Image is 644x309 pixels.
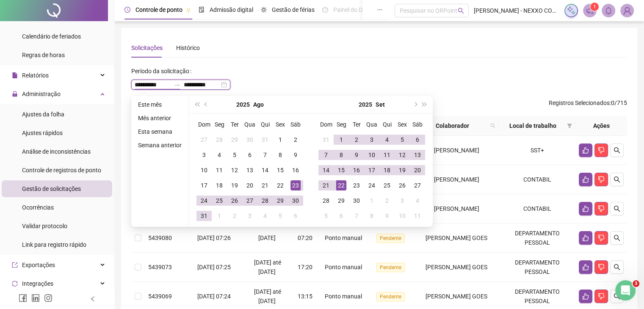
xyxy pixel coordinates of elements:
span: Ocorrências [22,204,54,211]
span: [DATE] até [DATE] [254,259,281,275]
td: 2025-09-03 [242,208,257,223]
td: 2025-07-30 [242,132,257,147]
span: like [582,147,589,154]
th: Sex [273,117,288,132]
td: 2025-09-20 [410,163,425,178]
div: 2 [229,211,240,221]
span: Ponto manual [325,293,362,300]
span: sun [261,7,267,13]
span: clock-circle [124,7,130,13]
td: 2025-09-02 [227,208,242,223]
span: search [614,205,620,212]
div: 24 [199,196,209,206]
span: search [489,119,497,132]
div: 3 [367,135,377,145]
div: 31 [260,135,270,145]
span: [PERSON_NAME] GOES [426,293,487,300]
span: search [458,8,464,14]
div: 26 [229,196,240,206]
div: 29 [275,196,285,206]
div: 30 [245,135,255,145]
div: 2 [382,196,392,206]
td: CONTABIL [499,165,575,194]
span: Pendente [376,234,405,243]
td: 2025-09-15 [334,163,349,178]
span: : 0 / 715 [549,98,627,112]
span: Análise de inconsistências [22,148,91,155]
td: 2025-09-23 [349,178,364,193]
div: 6 [336,211,346,221]
th: Ter [227,117,242,132]
td: 2025-08-07 [257,147,273,163]
img: 83427 [621,4,633,17]
div: 29 [336,196,346,206]
span: search [614,293,620,300]
th: Qui [379,117,395,132]
th: Dom [318,117,334,132]
td: 2025-08-01 [273,132,288,147]
td: 2025-09-07 [318,147,334,163]
div: 7 [260,150,270,160]
div: 31 [321,135,331,145]
div: 3 [245,211,255,221]
td: 2025-09-05 [395,132,410,147]
td: 2025-07-29 [227,132,242,147]
span: [PERSON_NAME] GOES [426,235,487,241]
div: 14 [260,165,270,175]
img: sparkle-icon.fc2bf0ac1784a2077858766a79e2daf3.svg [567,6,576,15]
span: filter [567,123,572,128]
span: instagram [44,294,53,302]
span: Ponto manual [325,264,362,270]
div: 4 [260,211,270,221]
td: 2025-08-31 [196,208,212,223]
th: Seg [212,117,227,132]
div: 21 [260,180,270,190]
span: export [12,262,18,268]
div: 6 [412,135,423,145]
td: 2025-09-01 [212,208,227,223]
span: 3 [633,280,639,287]
span: [DATE] 07:26 [197,235,231,241]
td: 2025-09-30 [349,193,364,208]
td: 2025-10-05 [318,208,334,223]
td: 2025-09-24 [364,178,379,193]
div: Ações [579,121,624,130]
div: 26 [397,180,407,190]
div: 16 [290,165,301,175]
div: 28 [321,196,331,206]
td: 2025-08-30 [288,193,303,208]
button: super-next-year [420,96,429,113]
button: month panel [253,96,264,113]
span: like [582,205,589,212]
div: Solicitações [131,43,163,52]
th: Dom [196,117,212,132]
td: 2025-08-16 [288,163,303,178]
td: 2025-09-03 [364,132,379,147]
div: 22 [336,180,346,190]
sup: 1 [590,3,599,11]
td: 2025-08-09 [288,147,303,163]
td: 2025-08-22 [273,178,288,193]
td: SST+ [499,136,575,165]
span: search [614,176,620,183]
div: 6 [290,211,301,221]
span: [DATE] até [DATE] [254,288,281,304]
div: 18 [382,165,392,175]
span: search [614,147,620,154]
span: Integrações [22,280,53,287]
span: lock [12,91,18,97]
div: 4 [382,135,392,145]
td: 2025-09-26 [395,178,410,193]
div: 9 [290,150,301,160]
div: 10 [397,211,407,221]
div: 24 [367,180,377,190]
span: pushpin [186,8,191,13]
td: 2025-10-11 [410,208,425,223]
td: DEPARTAMENTO PESSOAL [499,223,575,253]
div: 8 [367,211,377,221]
td: 2025-08-18 [212,178,227,193]
td: 2025-10-07 [349,208,364,223]
td: 2025-08-20 [242,178,257,193]
td: 2025-08-13 [242,163,257,178]
td: 2025-09-06 [288,208,303,223]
